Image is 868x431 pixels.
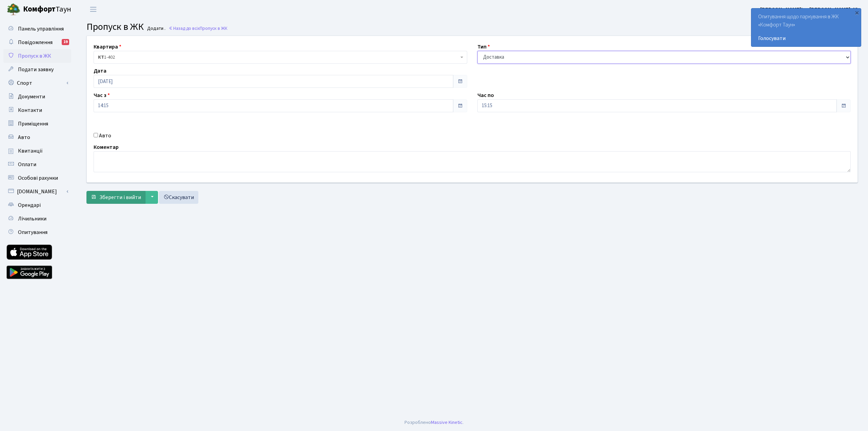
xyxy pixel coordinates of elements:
span: Опитування [18,229,47,236]
a: Оплати [3,158,71,171]
a: Квитанції [3,144,71,158]
span: Зберегти і вийти [99,194,141,201]
a: Назад до всіхПропуск в ЖК [169,25,228,32]
span: Подати заявку [18,66,54,73]
span: Контакти [18,106,42,114]
span: Повідомлення [18,39,53,46]
span: Оплати [18,161,36,168]
button: Переключити навігацію [85,4,102,15]
span: Квитанції [18,147,43,155]
a: Орендарі [3,198,71,212]
a: Панель управління [3,22,71,36]
a: Опитування [3,226,71,239]
a: Голосувати [758,34,854,42]
label: Час по [477,91,494,99]
label: Дата [94,67,106,75]
a: Подати заявку [3,63,71,76]
a: Лічильники [3,212,71,226]
span: <b>КТ</b>&nbsp;&nbsp;&nbsp;&nbsp;1-402 [98,54,459,61]
div: Опитування щодо паркування в ЖК «Комфорт Таун» [751,8,861,46]
div: Розроблено . [405,419,463,426]
a: Контакти [3,103,71,117]
a: [DOMAIN_NAME] [3,185,71,198]
b: Комфорт [23,4,56,15]
a: Massive Kinetic [431,419,462,426]
div: × [853,9,860,16]
span: Пропуск в ЖК [200,25,228,32]
span: Лічильники [18,215,46,222]
a: Повідомлення19 [3,36,71,49]
span: Пропуск в ЖК [18,52,51,60]
span: <b>КТ</b>&nbsp;&nbsp;&nbsp;&nbsp;1-402 [94,51,467,64]
span: Таун [23,4,71,15]
a: Спорт [3,76,71,90]
div: 19 [62,39,69,45]
img: logo.png [7,3,20,16]
span: Особові рахунки [18,174,58,182]
span: Авто [18,134,30,141]
label: Авто [99,132,111,140]
a: Скасувати [159,191,198,204]
span: Орендарі [18,201,41,209]
small: Додати . [146,26,165,32]
label: Коментар [94,143,119,151]
span: Пропуск в ЖК [86,20,144,34]
a: Особові рахунки [3,171,71,185]
label: Квартира [94,43,121,51]
a: [PERSON_NAME]’єв [PERSON_NAME]. Ю. [760,5,860,14]
label: Тип [477,43,490,51]
b: КТ [98,54,104,61]
span: Документи [18,93,45,100]
a: Приміщення [3,117,71,131]
span: Панель управління [18,25,64,33]
button: Зберегти і вийти [86,191,145,204]
a: Авто [3,131,71,144]
a: Документи [3,90,71,103]
label: Час з [94,91,110,99]
span: Приміщення [18,120,48,128]
a: Пропуск в ЖК [3,49,71,63]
